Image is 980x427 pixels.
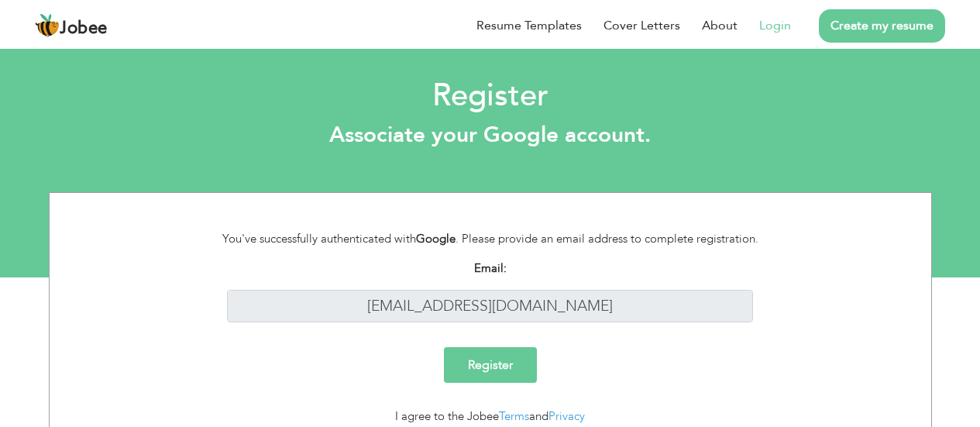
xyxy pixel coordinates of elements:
input: Register [444,347,537,383]
div: I agree to the Jobee and [204,408,776,425]
a: Jobee [35,13,108,38]
a: Resume Templates [476,16,582,35]
a: Login [759,16,791,35]
strong: Email: [474,260,507,276]
a: Privacy [548,408,585,424]
span: Jobee [60,20,108,37]
a: Create my resume [819,9,945,43]
img: jobee.io [35,13,60,38]
h3: Associate your Google account. [12,122,968,149]
div: You've successfully authenticated with . Please provide an email address to complete registration. [204,230,776,248]
a: Cover Letters [603,16,680,35]
h2: Register [12,76,968,116]
strong: Google [416,231,456,246]
input: Enter your email address [227,290,753,323]
a: Terms [499,408,529,424]
a: About [702,16,738,35]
